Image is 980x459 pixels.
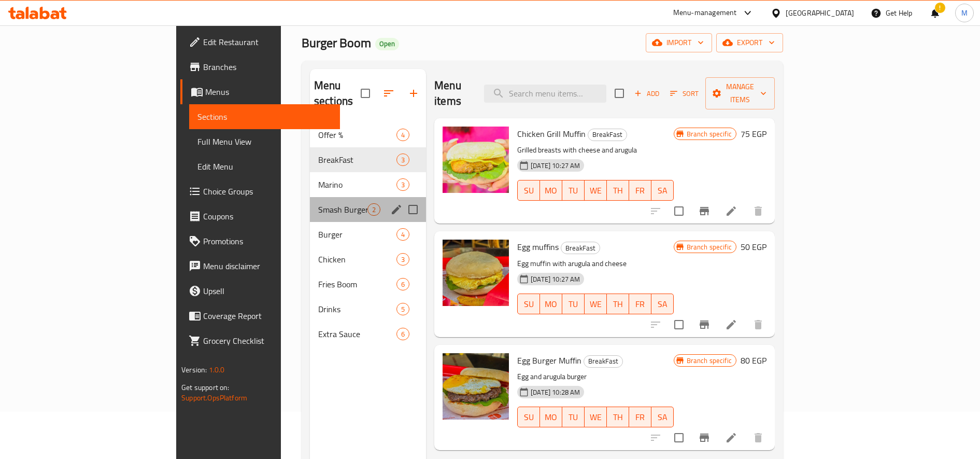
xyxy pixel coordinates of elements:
[318,328,396,340] span: Extra Sauce
[396,178,409,191] div: items
[484,85,606,103] input: search
[397,180,409,190] span: 3
[517,180,540,201] button: SU
[714,80,766,106] span: Manage items
[611,183,625,198] span: TH
[203,260,332,272] span: Menu disclaimer
[181,363,207,377] span: Version:
[716,33,783,52] button: export
[656,297,670,312] span: SA
[589,297,603,312] span: WE
[443,353,509,420] img: Egg Burger Muffin
[589,183,603,198] span: WE
[203,285,332,297] span: Upsell
[517,370,673,383] p: Egg and arugula burger
[396,129,409,141] div: items
[203,185,332,198] span: Choice Groups
[646,33,712,52] button: import
[396,328,409,340] div: items
[725,318,737,331] a: Edit menu item
[203,335,332,347] span: Grocery Checklist
[367,203,380,216] div: items
[692,425,717,450] button: Branch-specific-item
[180,79,340,104] a: Menus
[584,355,623,368] div: BreakFast
[630,86,663,102] button: Add
[517,126,586,142] span: Chicken Grill Muffin
[517,239,559,255] span: Egg muffins
[181,391,247,405] a: Support.OpsPlatform
[396,303,409,315] div: items
[375,38,399,50] div: Open
[654,36,704,49] span: import
[651,407,674,427] button: SA
[668,314,690,336] span: Select to update
[561,242,600,254] div: BreakFast
[517,257,673,270] p: Egg muffin with arugula and cheese
[302,31,371,54] span: Burger Boom
[746,425,771,450] button: delete
[180,229,340,254] a: Promotions
[566,183,580,198] span: TU
[741,127,766,141] h6: 75 EGP
[725,432,737,444] a: Edit menu item
[397,130,409,140] span: 4
[673,7,737,19] div: Menu-management
[397,230,409,240] span: 4
[517,144,673,157] p: Grilled breasts with cheese and arugula
[318,278,396,290] span: Fries Boom
[746,199,771,224] button: delete
[786,7,854,19] div: [GEOGRAPHIC_DATA]
[389,202,404,217] button: edit
[203,310,332,322] span: Coverage Report
[376,81,401,106] span: Sort sections
[397,329,409,339] span: 6
[629,407,651,427] button: FR
[725,205,737,217] a: Edit menu item
[656,410,670,425] span: SA
[585,407,607,427] button: WE
[692,199,717,224] button: Branch-specific-item
[310,118,426,351] nav: Menu sections
[318,203,367,216] div: Smash Burger
[180,303,340,328] a: Coverage Report
[667,86,701,102] button: Sort
[683,129,736,139] span: Branch specific
[189,154,340,179] a: Edit Menu
[540,180,562,201] button: MO
[203,210,332,222] span: Coupons
[630,86,663,102] span: Add item
[668,427,690,449] span: Select to update
[318,228,396,241] div: Burger
[180,179,340,204] a: Choice Groups
[668,200,690,222] span: Select to update
[318,303,396,315] div: Drinks
[180,54,340,79] a: Branches
[544,183,558,198] span: MO
[197,135,332,148] span: Full Menu View
[209,363,225,377] span: 1.0.0
[527,161,584,171] span: [DATE] 10:27 AM
[396,278,409,290] div: items
[180,30,340,54] a: Edit Restaurant
[318,129,396,141] div: Offer %
[544,297,558,312] span: MO
[354,82,376,104] span: Select all sections
[310,272,426,297] div: Fries Boom6
[540,294,562,314] button: MO
[607,294,629,314] button: TH
[375,39,399,48] span: Open
[180,254,340,279] a: Menu disclaimer
[205,86,332,98] span: Menus
[607,407,629,427] button: TH
[562,294,585,314] button: TU
[544,410,558,425] span: MO
[396,228,409,241] div: items
[611,410,625,425] span: TH
[746,312,771,337] button: delete
[584,355,622,367] span: BreakFast
[589,410,603,425] span: WE
[310,197,426,222] div: Smash Burger2edit
[540,407,562,427] button: MO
